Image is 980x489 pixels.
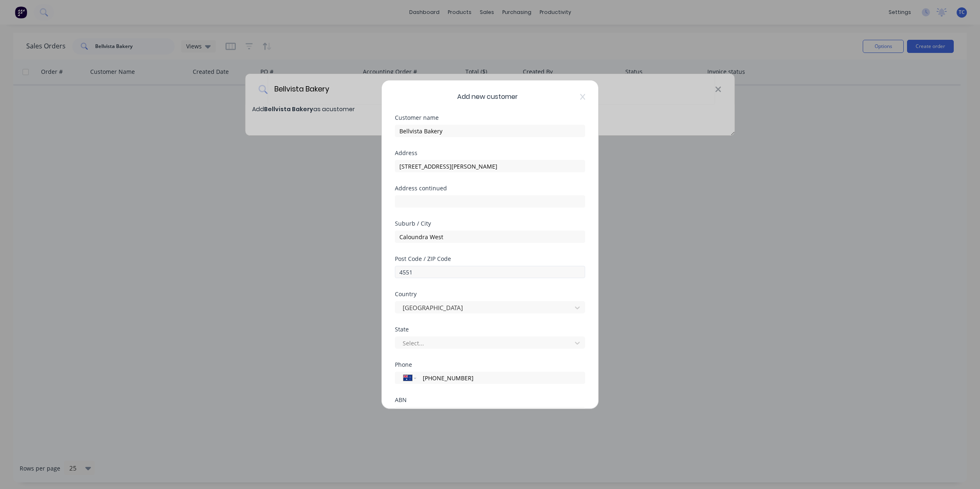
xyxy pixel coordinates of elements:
div: Customer name [395,115,585,121]
div: Post Code / ZIP Code [395,256,585,262]
div: Country [395,291,585,297]
div: ABN [395,397,585,403]
div: Address [395,150,585,156]
div: Phone [395,362,585,368]
div: Address continued [395,185,585,191]
div: State [395,327,585,332]
div: Suburb / City [395,221,585,226]
span: Add new customer [457,92,518,102]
